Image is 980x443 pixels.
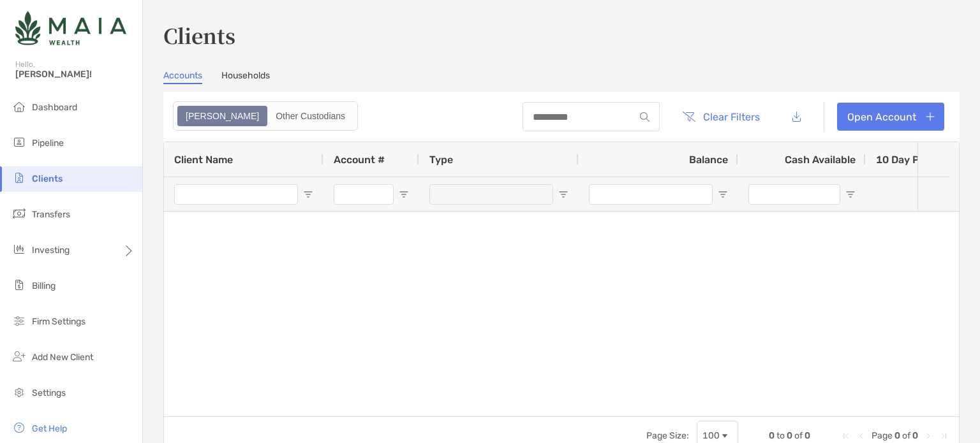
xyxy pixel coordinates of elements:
span: 0 [805,430,810,441]
div: Previous Page [856,431,866,441]
span: Investing [32,245,70,256]
img: Zoe Logo [15,5,126,51]
span: Get Help [32,423,67,434]
span: Page [872,430,893,441]
button: Clear Filters [672,103,769,131]
button: Open Filter Menu [845,189,856,200]
span: of [902,430,910,441]
div: Page Size: [646,430,689,441]
div: Last Page [939,431,949,441]
input: Cash Available Filter Input [748,184,840,205]
span: 0 [912,430,918,441]
div: 100 [702,430,720,441]
span: Account # [334,154,385,166]
img: firm-settings icon [11,313,27,328]
div: First Page [841,431,851,441]
span: 0 [769,430,775,441]
span: Client Name [174,154,233,166]
img: settings icon [11,384,27,400]
span: Type [429,154,453,166]
input: Client Name Filter Input [174,184,298,205]
button: Open Filter Menu [399,189,409,200]
div: Other Custodians [269,107,352,125]
img: dashboard icon [11,99,27,114]
span: Settings [32,388,66,398]
input: Account # Filter Input [334,184,394,205]
span: Firm Settings [32,316,85,327]
div: segmented control [173,101,358,131]
input: Balance Filter Input [589,184,713,205]
h3: Clients [163,20,960,50]
div: Zoe [179,107,266,125]
span: to [776,430,785,441]
div: Next Page [923,431,933,441]
span: Cash Available [785,154,856,166]
img: input icon [640,112,650,122]
span: Add New Client [32,352,93,363]
button: Open Filter Menu [558,189,568,200]
img: billing icon [11,277,27,293]
img: pipeline icon [11,134,27,150]
a: Accounts [163,70,202,84]
span: Dashboard [32,102,77,113]
a: Open Account [837,103,944,131]
img: clients icon [11,170,27,185]
span: 0 [895,430,900,441]
a: Households [221,70,270,84]
span: Clients [32,173,63,184]
span: Billing [32,280,56,291]
span: Balance [689,154,728,166]
span: 0 [787,430,792,441]
span: [PERSON_NAME]! [15,69,135,80]
button: Open Filter Menu [303,189,313,200]
span: of [794,430,803,441]
img: investing icon [11,242,27,257]
button: Open Filter Menu [718,189,728,200]
span: Transfers [32,209,70,220]
img: add_new_client icon [11,349,27,364]
img: get-help icon [11,420,27,435]
span: Pipeline [32,138,64,149]
img: transfers icon [11,206,27,221]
